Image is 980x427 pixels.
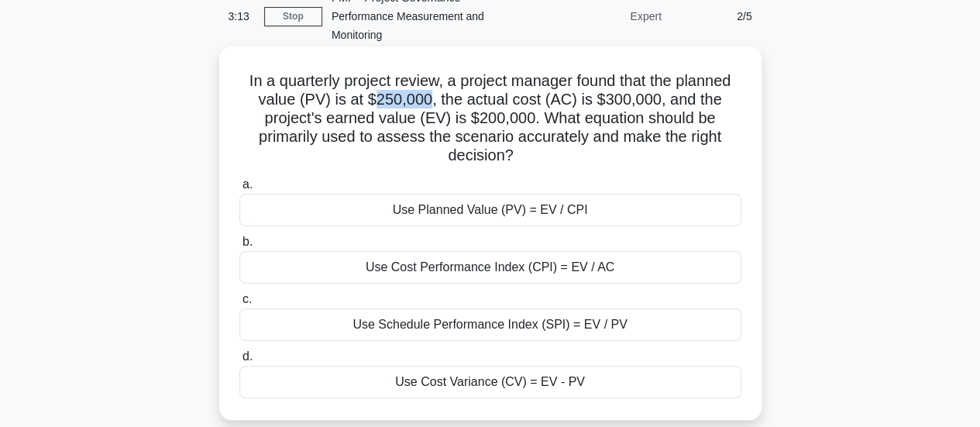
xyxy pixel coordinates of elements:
div: Use Planned Value (PV) = EV / CPI [239,194,741,226]
div: Use Cost Performance Index (CPI) = EV / AC [239,251,741,284]
div: Expert [535,1,671,32]
div: 2/5 [671,1,762,32]
div: 3:13 [219,1,264,32]
div: Use Schedule Performance Index (SPI) = EV / PV [239,308,741,341]
span: c. [242,292,252,305]
div: Use Cost Variance (CV) = EV - PV [239,366,741,398]
span: d. [242,350,253,363]
a: Stop [264,7,322,26]
h5: In a quarterly project review, a project manager found that the planned value (PV) is at $250,000... [238,71,743,166]
span: a. [242,177,253,191]
span: b. [242,235,253,248]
